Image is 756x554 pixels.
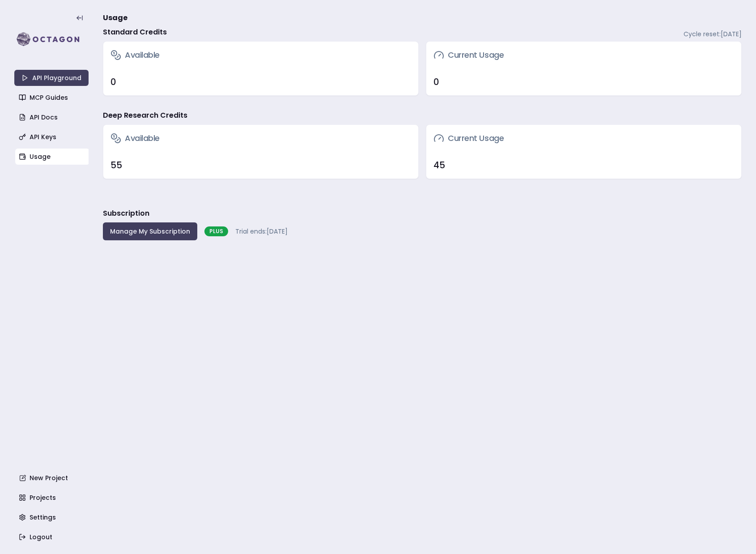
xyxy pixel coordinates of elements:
[110,159,411,171] div: 55
[103,27,167,38] h4: Standard Credits
[235,227,288,236] span: Trial ends: [DATE]
[103,208,149,219] h3: Subscription
[110,49,160,61] h3: Available
[15,89,89,106] a: MCP Guides
[433,159,734,171] div: 45
[433,132,504,145] h3: Current Usage
[15,529,89,545] a: Logout
[15,149,89,165] a: Usage
[15,470,89,486] a: New Project
[15,490,89,506] a: Projects
[433,49,504,61] h3: Current Usage
[103,110,187,121] h4: Deep Research Credits
[433,76,734,88] div: 0
[204,226,228,236] div: PLUS
[103,13,127,23] span: Usage
[110,132,160,145] h3: Available
[15,509,89,525] a: Settings
[15,129,89,145] a: API Keys
[14,70,89,86] a: API Playground
[14,30,89,48] img: logo-rect-yK7x_WSZ.svg
[15,109,89,125] a: API Docs
[684,30,742,38] span: Cycle reset: [DATE]
[110,76,411,88] div: 0
[103,222,197,240] button: Manage My Subscription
